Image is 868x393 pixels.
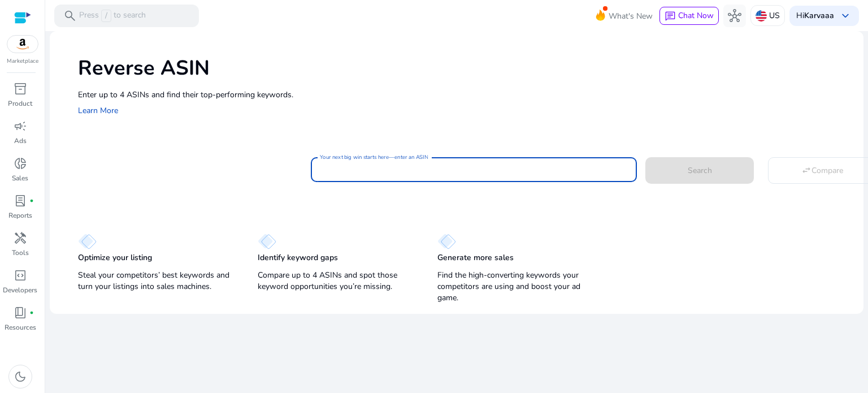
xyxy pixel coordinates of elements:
[728,9,741,23] span: hub
[14,119,27,133] span: campaign
[78,234,97,249] img: diamond.svg
[678,10,714,21] span: Chat Now
[14,231,27,245] span: handyman
[723,5,746,27] button: hub
[14,194,27,208] span: lab_profile
[258,270,415,292] p: Compare up to 4 ASINs and spot those keyword opportunities you’re missing.
[14,269,27,282] span: code_blocks
[7,36,38,53] img: amazon.svg
[14,370,27,383] span: dark_mode
[29,310,34,315] span: fiber_manual_record
[804,10,834,21] b: Karvaaa
[665,11,676,22] span: chat
[659,7,719,25] button: chatChat Now
[258,252,338,264] p: Identify keyword gaps
[29,198,34,203] span: fiber_manual_record
[14,136,27,146] p: Ads
[14,82,27,96] span: inventory_2
[258,234,276,249] img: diamond.svg
[78,89,852,101] p: Enter up to 4 ASINs and find their top-performing keywords.
[769,6,780,25] p: US
[839,9,852,23] span: keyboard_arrow_down
[3,285,37,295] p: Developers
[12,248,29,258] p: Tools
[756,10,767,21] img: us.svg
[796,12,834,20] p: Hi
[63,9,77,23] span: search
[437,234,456,249] img: diamond.svg
[12,173,28,183] p: Sales
[7,57,38,66] p: Marketplace
[78,270,235,292] p: Steal your competitors’ best keywords and turn your listings into sales machines.
[8,98,32,109] p: Product
[437,270,594,304] p: Find the high-converting keywords your competitors are using and boost your ad game.
[78,105,118,116] a: Learn More
[79,10,146,22] p: Press to search
[437,252,514,264] p: Generate more sales
[78,252,152,264] p: Optimize your listing
[320,153,428,161] mat-label: Your next big win starts here—enter an ASIN
[101,10,111,22] span: /
[609,6,653,26] span: What's New
[5,322,36,332] p: Resources
[14,157,27,170] span: donut_small
[8,210,32,221] p: Reports
[78,56,852,80] h1: Reverse ASIN
[14,306,27,319] span: book_4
